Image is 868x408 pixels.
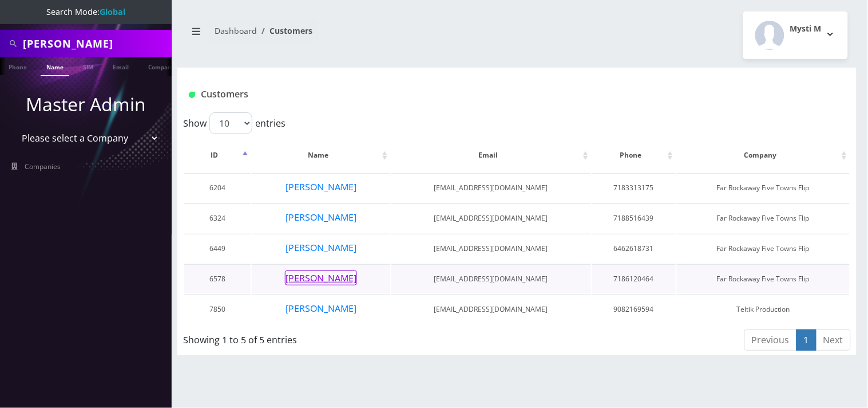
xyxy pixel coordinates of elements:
td: 9082169594 [592,295,676,324]
a: Phone [3,57,33,75]
a: Next [816,329,851,351]
a: Email [107,57,134,75]
th: Phone: activate to sort column ascending [592,139,676,172]
button: Mysti M [743,11,848,59]
span: Companies [25,162,61,171]
nav: breadcrumb [186,19,509,52]
td: 6204 [184,173,251,202]
li: Customers [257,25,312,37]
a: Previous [744,329,797,351]
h2: Mysti M [790,24,822,34]
label: Show entries [183,112,286,134]
td: [EMAIL_ADDRESS][DOMAIN_NAME] [391,173,590,202]
td: 6462618731 [592,234,676,263]
strong: Global [100,6,125,17]
td: Far Rockaway Five Towns Flip [677,234,850,263]
button: [PERSON_NAME] [285,179,357,194]
a: 1 [796,329,817,351]
a: SIM [77,57,99,75]
div: Showing 1 to 5 of 5 entries [183,328,453,347]
th: Email: activate to sort column ascending [391,139,590,172]
button: [PERSON_NAME] [285,270,357,285]
button: [PERSON_NAME] [285,210,357,225]
a: Company [142,57,181,75]
td: Far Rockaway Five Towns Flip [677,173,850,202]
button: [PERSON_NAME] [285,240,357,255]
th: Company: activate to sort column ascending [677,139,850,172]
td: 7183313175 [592,173,676,202]
td: Far Rockaway Five Towns Flip [677,203,850,233]
td: 6578 [184,264,251,293]
td: [EMAIL_ADDRESS][DOMAIN_NAME] [391,203,590,233]
select: Showentries [209,112,252,134]
td: 6324 [184,203,251,233]
button: [PERSON_NAME] [285,301,357,316]
td: 7186120464 [592,264,676,293]
th: Name: activate to sort column ascending [252,139,391,172]
span: Search Mode: [46,6,125,17]
td: Teltik Production [677,295,850,324]
td: [EMAIL_ADDRESS][DOMAIN_NAME] [391,234,590,263]
th: ID: activate to sort column descending [184,139,251,172]
a: Dashboard [215,25,257,36]
td: 7850 [184,295,251,324]
td: Far Rockaway Five Towns Flip [677,264,850,293]
h1: Customers [189,89,733,100]
td: 6449 [184,234,251,263]
td: [EMAIL_ADDRESS][DOMAIN_NAME] [391,264,590,293]
td: [EMAIL_ADDRESS][DOMAIN_NAME] [391,295,590,324]
a: Name [41,57,69,76]
td: 7188516439 [592,203,676,233]
input: Search All Companies [23,33,169,54]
